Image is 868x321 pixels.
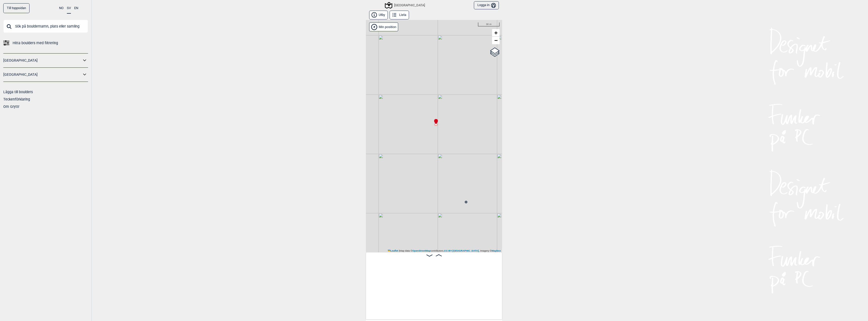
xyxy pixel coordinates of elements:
[387,249,502,253] div: Map data © contributors, , Imagery ©
[492,29,500,37] a: Zoom in
[3,20,88,33] input: Sök på bouldernamn, plats eller samling
[3,97,30,101] a: Teckenförklaring
[13,39,58,47] span: Hitta boulders med filtrering
[3,90,33,94] a: Lägga till boulders
[74,3,78,13] button: EN
[3,105,19,109] a: Om Gryttr
[478,22,500,27] div: 30 m
[388,249,398,252] a: Leaflet
[412,249,430,252] a: OpenStreetMap
[494,37,498,43] span: −
[59,3,64,13] button: NO
[492,37,500,44] a: Zoom out
[399,249,400,252] span: |
[3,57,82,64] a: [GEOGRAPHIC_DATA]
[494,30,498,36] span: +
[474,1,499,10] button: Logga in
[490,47,500,58] a: Layers
[390,11,409,19] button: Lista
[3,39,88,47] a: Hitta boulders med filtrering
[369,22,398,31] div: Vis min position
[386,2,425,8] div: [GEOGRAPHIC_DATA]
[67,3,71,14] button: SV
[369,11,388,19] button: Utby
[492,249,501,252] a: Mapbox
[3,71,82,78] a: [GEOGRAPHIC_DATA]
[3,3,30,13] a: Till toppsidan
[444,249,479,252] a: CC-BY-[GEOGRAPHIC_DATA]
